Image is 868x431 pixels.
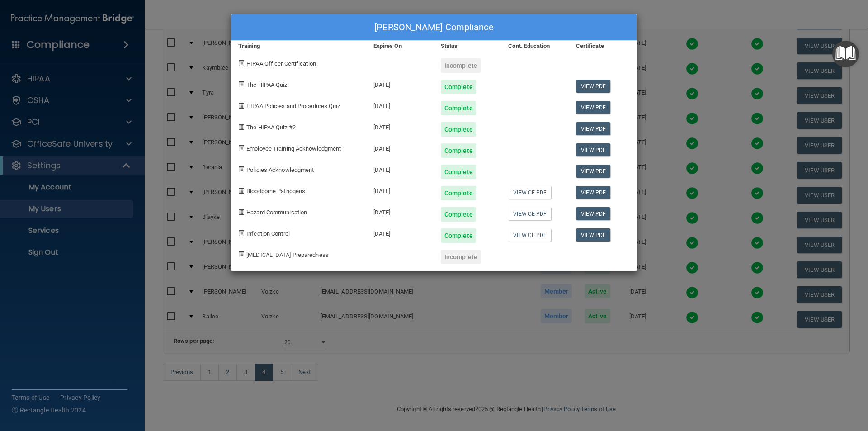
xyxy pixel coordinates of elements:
div: Certificate [569,41,637,52]
span: Policies Acknowledgment [246,166,314,173]
div: Training [231,41,367,52]
div: Complete [441,165,476,179]
div: [DATE] [367,179,434,200]
a: View PDF [576,207,611,220]
a: View PDF [576,143,611,156]
a: View PDF [576,122,611,135]
div: Status [434,41,501,52]
div: Expires On [367,41,434,52]
div: Complete [441,80,476,94]
a: View PDF [576,101,611,114]
a: View PDF [576,228,611,242]
a: View CE PDF [508,228,551,242]
a: View CE PDF [508,186,551,199]
div: Complete [441,207,476,222]
div: [PERSON_NAME] Compliance [231,14,637,41]
div: Complete [441,228,476,243]
a: View PDF [576,186,611,199]
div: Cont. Education [501,41,569,52]
span: Bloodborne Pathogens [246,188,305,194]
div: [DATE] [367,73,434,94]
div: [DATE] [367,115,434,137]
span: Hazard Communication [246,209,307,216]
div: Incomplete [441,250,481,264]
div: [DATE] [367,222,434,243]
span: The HIPAA Quiz [246,81,287,88]
div: [DATE] [367,94,434,115]
div: Complete [441,186,476,200]
span: HIPAA Officer Certification [246,60,316,67]
a: View CE PDF [508,207,551,220]
div: [DATE] [367,158,434,179]
div: [DATE] [367,137,434,158]
div: Complete [441,101,476,115]
span: The HIPAA Quiz #2 [246,124,296,131]
a: View PDF [576,80,611,93]
button: Open Resource Center [832,41,859,67]
span: [MEDICAL_DATA] Preparedness [246,251,329,258]
span: Infection Control [246,230,290,237]
div: Complete [441,143,476,158]
span: Employee Training Acknowledgment [246,145,341,152]
div: Complete [441,122,476,137]
a: View PDF [576,165,611,178]
div: Incomplete [441,58,481,73]
span: HIPAA Policies and Procedures Quiz [246,103,340,109]
div: [DATE] [367,200,434,222]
